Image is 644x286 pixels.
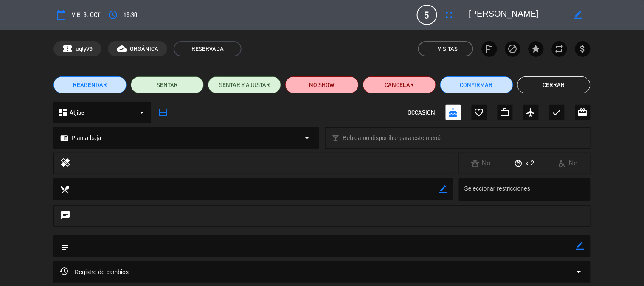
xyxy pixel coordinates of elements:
button: REAGENDAR [53,76,127,93]
span: uqfyV9 [76,44,93,54]
i: star [531,44,541,54]
span: Planta baja [71,133,101,143]
span: RESERVADA [174,41,242,56]
div: x 2 [503,158,546,169]
i: fullscreen [444,10,454,20]
span: 5 [417,5,437,25]
i: arrow_drop_down [137,107,147,118]
i: cake [448,107,458,118]
div: No [546,158,590,169]
span: Registro de cambios [60,267,129,277]
i: dashboard [58,107,68,118]
i: airplanemode_active [526,107,536,118]
i: work_outline [500,107,510,118]
span: Bebida no disponible para este menú [343,133,441,143]
button: Confirmar [440,76,513,93]
i: arrow_drop_down [574,267,584,277]
i: access_time [108,10,118,20]
i: subject [60,241,69,251]
i: chat [60,210,70,222]
i: cloud_done [117,44,127,54]
div: No [459,158,503,169]
i: border_color [576,242,584,250]
span: Aljibe [70,108,84,118]
span: 19:30 [124,10,137,20]
button: fullscreen [442,7,457,22]
i: border_color [439,185,447,193]
em: Visitas [438,44,458,54]
i: border_all [158,107,168,118]
i: arrow_drop_down [302,133,312,143]
i: check [552,107,562,118]
i: card_giftcard [578,107,588,118]
i: attach_money [578,44,588,54]
i: favorite_border [474,107,484,118]
i: local_dining [60,185,69,194]
span: ORGÁNICA [130,44,158,54]
button: Cerrar [517,76,591,93]
button: calendar_today [53,7,69,22]
button: Cancelar [363,76,436,93]
span: OCCASION: [408,108,437,118]
i: local_bar [332,134,340,142]
button: NO SHOW [285,76,358,93]
span: vie. 3, oct. [72,10,101,20]
button: SENTAR [131,76,204,93]
span: REAGENDAR [73,81,107,90]
button: access_time [105,7,121,22]
span: confirmation_number [62,44,73,54]
i: repeat [554,44,565,54]
i: calendar_today [56,10,66,20]
i: chrome_reader_mode [60,134,68,142]
i: outlined_flag [484,44,495,54]
button: SENTAR Y AJUSTAR [208,76,281,93]
i: border_color [574,11,582,19]
i: healing [60,157,70,169]
i: block [508,44,518,54]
